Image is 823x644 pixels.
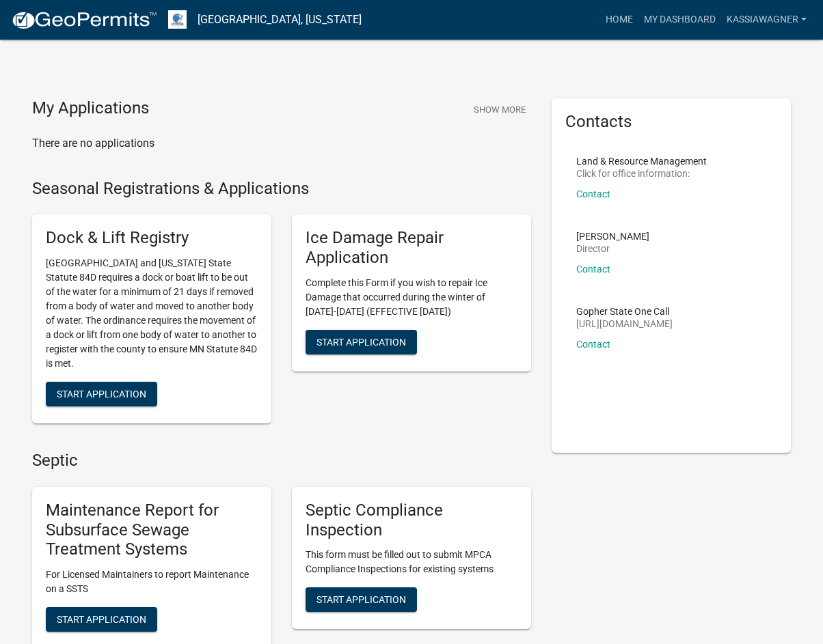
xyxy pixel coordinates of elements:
[46,256,258,371] p: [GEOGRAPHIC_DATA] and [US_STATE] State Statute 84D requires a dock or boat lift to be out of the ...
[721,7,812,33] a: kassiawagner
[576,169,707,178] p: Click for office information:
[32,179,531,199] h4: Seasonal Registrations & Applications
[576,307,673,316] p: Gopher State One Call
[306,548,517,576] p: This form must be filled out to submit MPCA Compliance Inspections for existing systems
[576,156,707,166] p: Land & Resource Management
[306,587,417,612] button: Start Application
[576,339,610,350] a: Contact
[57,389,146,400] span: Start Application
[576,232,649,241] p: [PERSON_NAME]
[198,8,362,31] a: [GEOGRAPHIC_DATA], [US_STATE]
[46,382,157,406] button: Start Application
[576,188,610,199] a: Contact
[576,244,649,253] p: Director
[306,330,417,354] button: Start Application
[306,276,517,319] p: Complete this Form if you wish to repair Ice Damage that occurred during the winter of [DATE]-[DA...
[638,7,721,33] a: My Dashboard
[57,614,146,625] span: Start Application
[565,112,777,132] h5: Contacts
[306,228,517,268] h5: Ice Damage Repair Application
[306,501,517,540] h5: Septic Compliance Inspection
[600,7,638,33] a: Home
[32,451,531,471] h4: Septic
[46,228,258,248] h5: Dock & Lift Registry
[46,607,157,632] button: Start Application
[316,336,406,347] span: Start Application
[316,594,406,605] span: Start Application
[46,568,258,596] p: For Licensed Maintainers to report Maintenance on a SSTS
[32,98,149,119] h4: My Applications
[468,98,531,121] button: Show More
[576,319,673,328] p: [URL][DOMAIN_NAME]
[46,501,258,559] h5: Maintenance Report for Subsurface Sewage Treatment Systems
[576,264,610,275] a: Contact
[32,135,531,152] p: There are no applications
[168,10,187,29] img: Otter Tail County, Minnesota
